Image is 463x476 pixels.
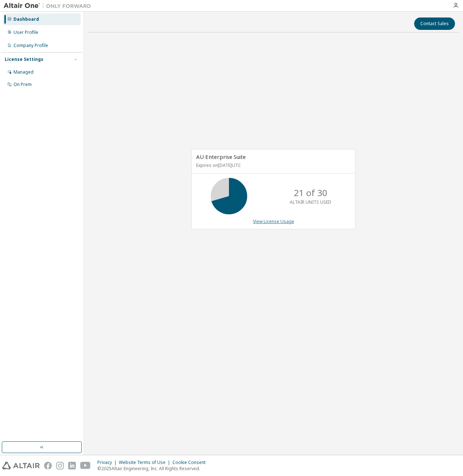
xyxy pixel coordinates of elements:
span: AU Enterprise Suite [196,153,246,160]
img: youtube.svg [80,462,91,469]
p: 21 of 30 [294,187,327,199]
img: Altair One [4,2,95,9]
img: linkedin.svg [68,462,76,469]
div: Website Terms of Use [119,460,172,465]
div: User Profile [13,30,38,35]
div: On Prem [13,82,32,87]
img: altair_logo.svg [2,462,40,469]
button: Contact Sales [414,17,455,30]
div: Privacy [97,460,119,465]
div: Cookie Consent [172,460,210,465]
p: Expires on [DATE] UTC [196,162,349,168]
div: License Settings [5,56,43,62]
p: © 2025 Altair Engineering, Inc. All Rights Reserved. [97,465,210,472]
div: Company Profile [13,43,48,48]
div: Managed [13,69,34,75]
div: Dashboard [13,16,39,22]
p: ALTAIR UNITS USED [290,199,331,205]
img: facebook.svg [44,462,52,469]
img: instagram.svg [56,462,64,469]
a: View License Usage [253,218,294,225]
